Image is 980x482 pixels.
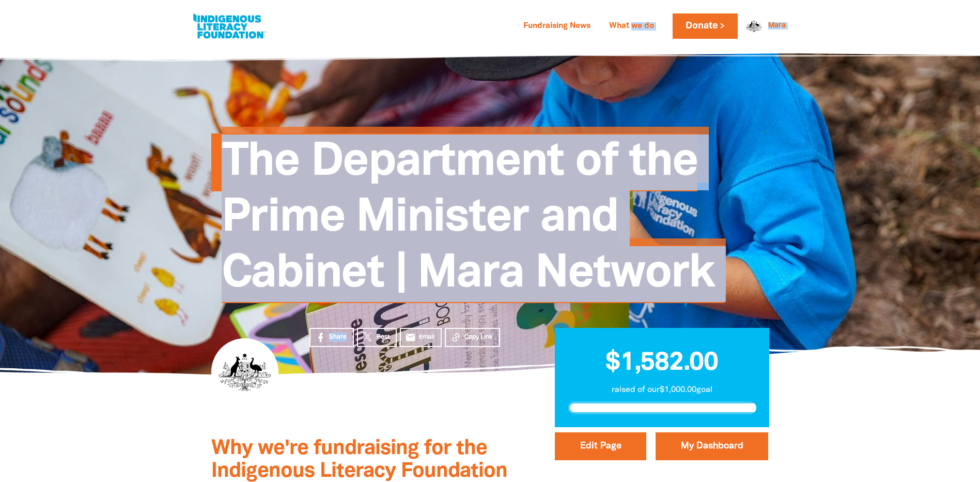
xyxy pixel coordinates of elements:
[211,439,507,481] span: Why we're fundraising for the Indigenous Literacy Foundation
[222,141,715,303] span: The Department of the Prime Minister and Cabinet | Mara Network
[464,333,493,342] span: Copy Link
[405,332,416,343] i: email
[768,22,786,29] a: Mara
[673,13,738,39] a: Donate
[329,333,347,342] span: Share
[419,333,434,342] span: Email
[400,328,442,347] a: emailEmail
[568,384,756,396] p: raised of our $1,000.00 goal
[309,328,354,347] a: Share
[377,333,390,342] span: Post
[603,18,660,35] a: What we do
[605,351,718,375] span: $1,582.00
[555,432,646,460] button: Edit Page
[445,328,500,347] button: Copy Link
[357,328,397,347] a: Post
[656,432,768,460] a: My Dashboard
[517,18,597,35] a: Fundraising News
